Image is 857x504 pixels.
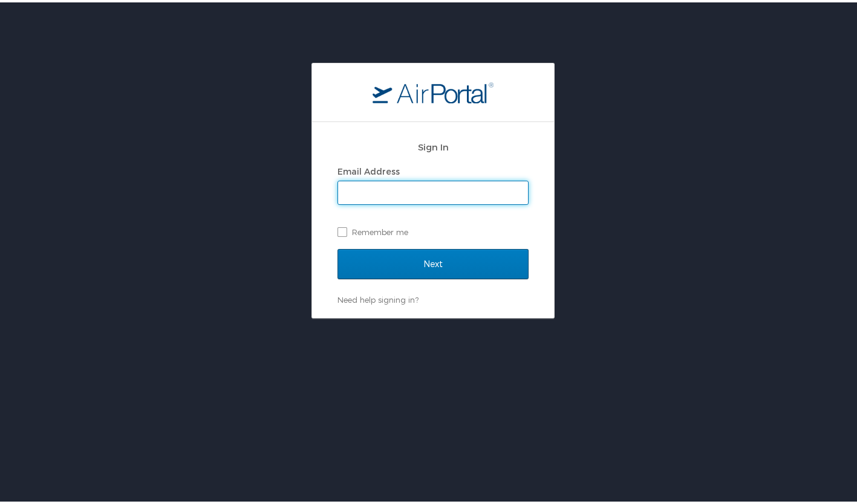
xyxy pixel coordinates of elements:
label: Email Address [337,164,400,174]
a: Need help signing in? [337,292,419,302]
label: Remember me [337,221,529,239]
h2: Sign In [337,138,529,152]
img: logo [373,79,494,101]
input: Next [337,247,529,277]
